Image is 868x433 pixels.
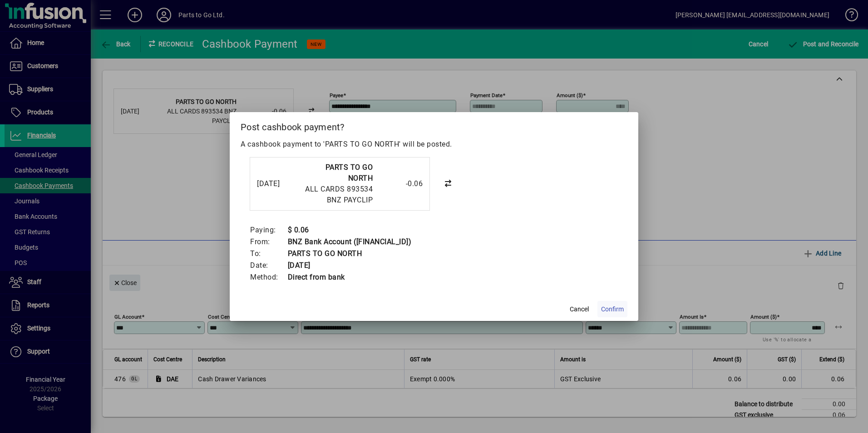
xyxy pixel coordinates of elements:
[230,112,638,138] h2: Post cashbook payment?
[287,248,412,260] td: PARTS TO GO NORTH
[257,178,293,189] div: [DATE]
[287,236,412,248] td: BNZ Bank Account ([FINANCIAL_ID])
[325,163,373,182] strong: PARTS TO GO NORTH
[250,236,287,248] td: From:
[287,224,412,236] td: $ 0.06
[377,178,423,189] div: -0.06
[287,260,412,271] td: [DATE]
[250,248,287,260] td: To:
[597,301,627,317] button: Confirm
[241,139,627,150] p: A cashbook payment to 'PARTS TO GO NORTH' will be posted.
[250,224,287,236] td: Paying:
[570,305,589,314] span: Cancel
[601,305,624,314] span: Confirm
[250,271,287,283] td: Method:
[565,301,594,317] button: Cancel
[305,185,373,204] span: ALL CARDS 893534 BNZ PAYCLIP
[250,260,287,271] td: Date:
[287,271,412,283] td: Direct from bank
